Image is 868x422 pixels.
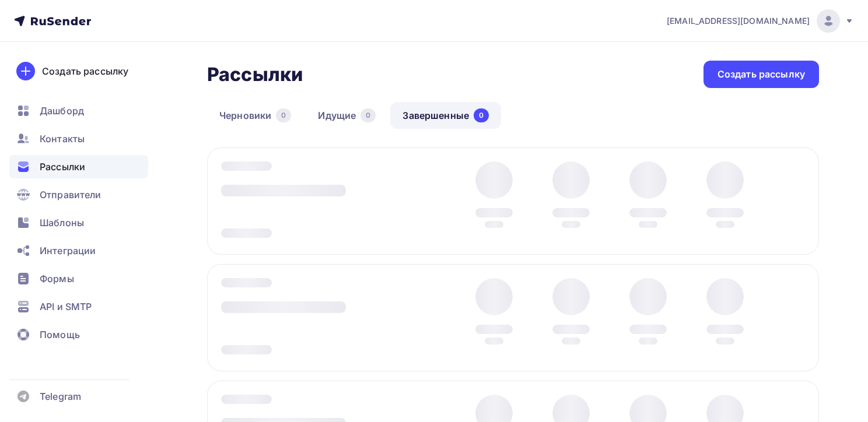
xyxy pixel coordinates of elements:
[40,244,96,258] span: Интеграции
[40,300,92,314] span: API и SMTP
[42,64,128,78] div: Создать рассылку
[717,68,805,81] div: Создать рассылку
[40,328,80,342] span: Помощь
[9,211,148,234] a: Шаблоны
[474,108,489,122] div: 0
[276,108,291,122] div: 0
[40,160,85,174] span: Рассылки
[40,272,74,286] span: Формы
[40,132,85,146] span: Контакты
[207,63,303,86] h2: Рассылки
[667,9,854,33] a: [EMAIL_ADDRESS][DOMAIN_NAME]
[390,102,501,129] a: Завершенные0
[40,389,81,403] span: Telegram
[9,183,148,206] a: Отправители
[9,127,148,150] a: Контакты
[9,99,148,122] a: Дашборд
[40,188,101,202] span: Отправители
[360,108,376,122] div: 0
[207,102,303,129] a: Черновики0
[306,102,388,129] a: Идущие0
[667,15,810,27] span: [EMAIL_ADDRESS][DOMAIN_NAME]
[9,267,148,290] a: Формы
[40,216,84,230] span: Шаблоны
[9,155,148,178] a: Рассылки
[40,104,84,118] span: Дашборд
